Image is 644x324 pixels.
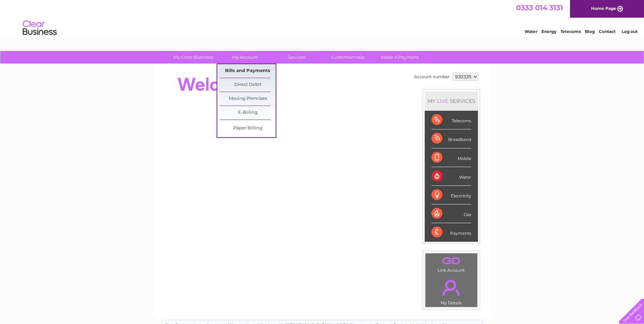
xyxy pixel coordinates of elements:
[431,167,471,186] div: Water
[431,204,471,223] div: Gas
[599,29,615,34] a: Contact
[162,4,483,33] div: Clear Business is a trading name of Verastar Limited (registered in [GEOGRAPHIC_DATA] No. 3667643...
[525,29,537,34] a: Water
[22,18,57,38] img: logo.png
[436,98,450,104] div: LIVE
[412,71,451,83] td: Account number
[622,29,638,34] a: Log out
[217,51,273,64] a: My Account
[220,92,276,106] a: Moving Premises
[431,111,471,129] div: Telecoms
[320,51,376,64] a: Customer Help
[425,274,478,307] td: My Details
[585,29,595,34] a: Blog
[541,29,556,34] a: Energy
[269,51,325,64] a: Services
[220,78,276,92] a: Direct Debit
[431,148,471,167] div: Mobile
[431,223,471,241] div: Payments
[372,51,428,64] a: Make A Payment
[425,91,478,111] div: MY SERVICES
[220,122,276,135] a: Paper Billing
[220,64,276,78] a: Bills and Payments
[165,51,221,64] a: My Clear Business
[427,255,476,267] a: .
[431,186,471,204] div: Electricity
[431,129,471,148] div: Broadband
[560,29,581,34] a: Telecoms
[516,3,563,12] a: 0333 014 3131
[425,253,478,274] td: Link Account
[427,276,476,300] a: .
[220,106,276,120] a: E-Billing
